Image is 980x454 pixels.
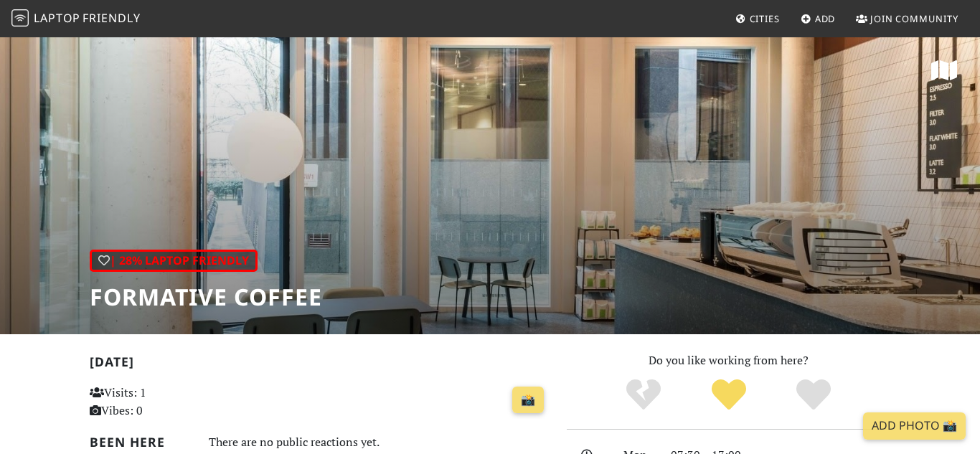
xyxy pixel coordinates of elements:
span: Cities [750,12,780,25]
div: Yes [686,377,771,413]
a: 📸 [512,387,544,414]
span: Friendly [83,10,140,26]
div: No [600,377,686,413]
a: Join Community [850,6,964,32]
div: Definitely! [771,377,857,413]
a: Cities [730,6,786,32]
a: LaptopFriendly LaptopFriendly [11,6,141,32]
span: Laptop [34,10,80,26]
h1: Formative Coffee [90,283,322,311]
a: Add [795,6,842,32]
p: Visits: 1 Vibes: 0 [90,384,232,420]
p: Do you like working from here? [567,351,890,370]
img: LaptopFriendly [11,9,29,27]
span: Join Community [870,12,958,25]
div: | 28% Laptop Friendly [90,250,258,273]
span: Add [815,12,836,25]
a: Add Photo 📸 [863,412,966,440]
div: There are no public reactions yet. [209,432,550,453]
h2: Been here [90,435,192,450]
h2: [DATE] [90,354,550,375]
